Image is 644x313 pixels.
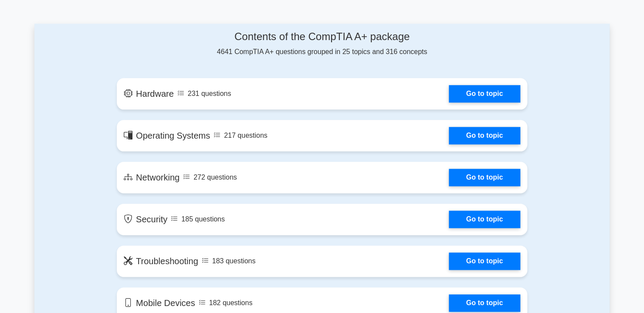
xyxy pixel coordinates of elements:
[117,31,527,57] div: 4641 CompTIA A+ questions grouped in 25 topics and 316 concepts
[117,31,527,43] h4: Contents of the CompTIA A+ package
[449,252,520,270] a: Go to topic
[449,294,520,312] a: Go to topic
[449,85,520,102] a: Go to topic
[449,169,520,186] a: Go to topic
[449,211,520,228] a: Go to topic
[449,127,520,144] a: Go to topic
